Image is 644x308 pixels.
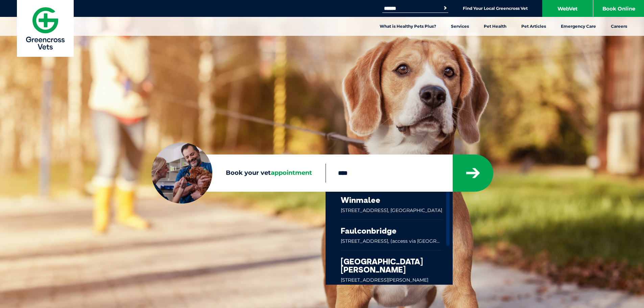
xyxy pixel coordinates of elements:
[553,17,603,36] a: Emergency Care
[476,17,514,36] a: Pet Health
[372,17,444,36] a: What is Healthy Pets Plus?
[514,17,553,36] a: Pet Articles
[442,5,449,11] button: Search
[271,169,312,176] span: appointment
[603,17,635,36] a: Careers
[151,168,326,178] label: Book your vet
[444,17,476,36] a: Services
[463,6,528,11] a: Find Your Local Greencross Vet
